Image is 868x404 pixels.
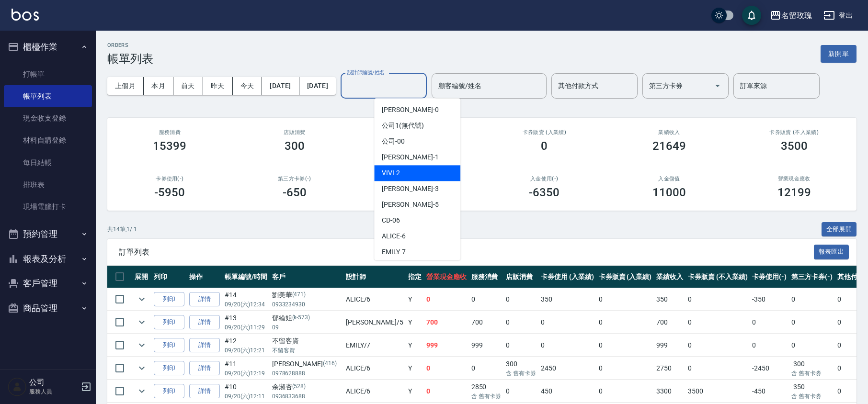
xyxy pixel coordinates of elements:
td: 3300 [654,380,685,403]
td: 999 [424,334,469,357]
th: 第三方卡券(-) [789,266,835,288]
div: 余淑杏 [272,382,341,392]
p: 09/20 (六) 12:11 [225,392,267,401]
p: 含 舊有卡券 [471,392,502,401]
label: 設計師編號/姓名 [347,69,385,76]
td: 3500 [685,380,750,403]
h2: 卡券販賣 (入業績) [493,129,595,135]
td: 0 [596,357,654,380]
h2: ORDERS [107,42,153,48]
button: 本月 [144,77,173,95]
th: 客戶 [270,266,343,288]
td: ALICE /6 [343,357,406,380]
a: 詳情 [189,292,220,307]
div: [PERSON_NAME] [272,359,341,369]
td: 2750 [654,357,685,380]
a: 材料自購登錄 [4,129,92,151]
h3: -650 [283,186,307,199]
div: 劉美華 [272,290,341,300]
h3: 服務消費 [119,129,221,135]
a: 詳情 [189,338,220,353]
p: 0933234930 [272,300,341,309]
h3: 11000 [652,186,686,199]
td: 700 [469,311,504,334]
p: 09/20 (六) 12:34 [225,300,267,309]
button: 列印 [154,384,184,399]
h3: 12199 [777,186,811,199]
span: 訂單列表 [119,247,814,257]
button: 報表及分析 [4,247,92,271]
td: 0 [424,288,469,311]
span: [PERSON_NAME] -5 [382,200,438,210]
button: 新開單 [821,45,857,63]
button: expand row [135,384,149,398]
a: 帳單列表 [4,85,92,107]
td: 0 [469,288,504,311]
td: -450 [750,380,789,403]
a: 新開單 [821,49,857,58]
td: 0 [596,334,654,357]
span: 公司1 (無代號) [382,121,424,131]
p: (528) [292,382,306,392]
button: expand row [135,315,149,329]
p: (471) [292,290,306,300]
h2: 店販消費 [244,129,346,135]
button: 昨天 [203,77,233,95]
button: 全部展開 [822,222,857,237]
h2: 第三方卡券(-) [244,176,346,182]
p: (416) [323,359,337,369]
td: 999 [654,334,685,357]
span: [PERSON_NAME] -3 [382,184,438,194]
td: Y [406,288,424,311]
span: ALICE -6 [382,231,406,241]
button: expand row [135,361,149,375]
button: 前天 [173,77,203,95]
h3: 21649 [652,139,686,153]
td: 700 [654,311,685,334]
span: EMILY -7 [382,247,406,257]
th: 營業現金應收 [424,266,469,288]
h3: 帳單列表 [107,52,153,66]
button: 列印 [154,338,184,353]
td: 0 [685,311,750,334]
h2: 業績收入 [618,129,720,135]
td: 0 [789,311,835,334]
span: VIVI -2 [382,168,400,178]
th: 卡券使用 (入業績) [538,266,596,288]
th: 店販消費 [503,266,538,288]
td: 0 [685,334,750,357]
td: 300 [503,357,538,380]
h3: 15399 [153,139,186,153]
td: 0 [596,288,654,311]
td: 0 [750,334,789,357]
th: 帳單編號/時間 [222,266,270,288]
td: 0 [503,334,538,357]
div: 不留客資 [272,336,341,346]
h3: 3500 [781,139,808,153]
td: Y [406,311,424,334]
a: 排班表 [4,174,92,196]
div: 郁綸姐 [272,313,341,323]
button: 登出 [820,7,857,24]
td: 2450 [538,357,596,380]
h2: 入金使用(-) [493,176,595,182]
td: -350 [750,288,789,311]
h3: 300 [285,139,305,153]
a: 詳情 [189,361,220,376]
p: 共 14 筆, 1 / 1 [107,225,137,234]
h2: 營業現金應收 [743,176,845,182]
td: 0 [424,380,469,403]
td: Y [406,334,424,357]
td: 0 [503,288,538,311]
img: Logo [11,9,39,21]
h2: 其他付款方式(-) [368,176,470,182]
td: 0 [596,311,654,334]
a: 每日結帳 [4,152,92,174]
td: EMILY /7 [343,334,406,357]
td: 350 [538,288,596,311]
th: 卡券販賣 (不入業績) [685,266,750,288]
h2: 卡券使用 (入業績) [368,129,470,135]
h5: 公司 [29,378,78,387]
p: (k-573) [292,313,310,323]
button: 商品管理 [4,296,92,321]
